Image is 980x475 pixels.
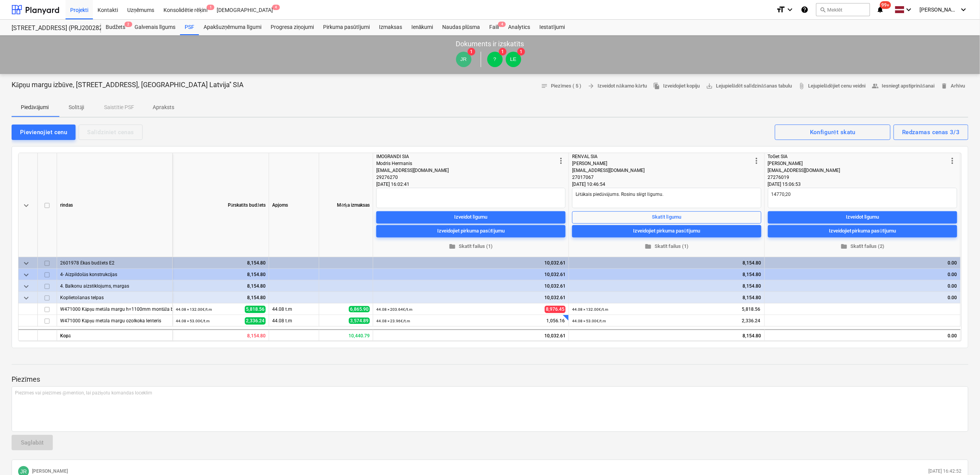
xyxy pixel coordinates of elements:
[741,306,761,313] span: 5,818.56
[407,20,438,35] div: Ienākumi
[569,329,765,341] div: 8,154.80
[572,292,761,303] div: 8,154.80
[60,269,169,280] div: 4- Aizpildošās konstrukcijas
[376,269,566,280] div: 10,032.61
[272,5,280,10] span: 4
[20,468,27,475] span: JR
[572,257,761,269] div: 8,154.80
[460,56,466,62] span: JR
[374,20,407,35] div: Izmaksas
[493,56,496,62] span: ?
[376,319,410,323] small: 44.08 × 23.96€ / t.m
[572,240,761,252] button: Skatīt failus (1)
[801,5,808,14] i: Zināšanu pamats
[572,319,606,323] small: 44.08 × 53.00€ / t.m
[67,103,86,111] p: Solītāji
[517,48,525,56] span: 1
[572,211,761,223] button: Skatīt līgumu
[456,52,471,67] div: Jānis Ruskuls
[503,20,535,35] div: Analytics
[572,188,761,208] textarea: Lētākais piedāvājums. Rosinu slēgt līgumu.
[269,153,319,257] div: Apjoms
[173,153,269,257] div: Pārskatīts budžets
[840,243,847,250] span: folder
[130,20,180,35] div: Galvenais līgums
[768,188,957,208] textarea: 14770,20
[588,82,647,91] span: Izveidot nākamo kārtu
[207,5,214,10] span: 1
[199,20,266,35] a: Apakšuzņēmuma līgumi
[535,20,569,35] a: Iestatījumi
[376,168,449,173] span: [EMAIL_ADDRESS][DOMAIN_NAME]
[376,292,566,303] div: 10,032.61
[269,315,319,327] div: 44.08 t.m
[22,293,31,303] span: keyboard_arrow_down
[57,153,173,257] div: rindas
[572,181,761,188] div: [DATE] 10:46:54
[545,306,566,313] span: 8,976.45
[498,22,506,27] span: 4
[920,7,958,13] span: [PERSON_NAME][GEOGRAPHIC_DATA]
[572,168,645,173] span: [EMAIL_ADDRESS][DOMAIN_NAME]
[541,83,548,89] span: notes
[785,5,795,14] i: keyboard_arrow_down
[60,280,169,291] div: 4. Balkonu aizstiklojums, margas
[959,5,968,14] i: keyboard_arrow_down
[768,174,948,181] div: 27276019
[12,80,244,89] p: Kāpņu margu izbūve, [STREET_ADDRESS], [GEOGRAPHIC_DATA] Latvija'' SIA
[904,5,914,14] i: keyboard_arrow_down
[376,257,566,269] div: 10,032.61
[173,329,269,341] div: 8,154.80
[572,153,752,160] div: RENVAL SIA
[176,319,210,323] small: 44.08 × 53.00€ / t.m
[798,83,805,89] span: attach_file
[776,5,785,14] i: format_size
[319,153,373,257] div: Mērķa izmaksas
[438,20,485,35] a: Naudas plūsma
[771,242,954,251] span: Skatīt failus (2)
[880,1,891,9] span: 99+
[538,80,585,92] button: Piezīmes ( 5 )
[12,125,76,140] button: Pievienojiet cenu
[22,259,31,268] span: keyboard_arrow_down
[752,156,761,165] span: more_vert
[485,20,503,35] a: Faili4
[376,174,556,181] div: 29276270
[652,213,681,222] div: Skatīt līgumu
[454,213,488,222] div: Izveidot līgumu
[60,303,169,315] div: W471000 Kāpņu metāla margu h=1100mm montāža bez lentera
[373,329,569,341] div: 10,032.61
[376,280,566,292] div: 10,032.61
[57,329,173,341] div: Kopā
[816,3,870,16] button: Meklēt
[768,211,957,223] button: Izveidot līgumu
[938,80,968,92] button: Arhīvu
[869,80,938,92] button: Iesniegt apstiprināšanai
[572,280,761,292] div: 8,154.80
[180,20,199,35] a: PSF
[349,318,370,324] span: 3,574.89
[176,280,266,292] div: 8,154.80
[12,375,968,384] p: Piezīmes
[349,306,370,312] span: 6,865.90
[318,20,374,35] a: Pirkuma pasūtījumi
[376,225,566,237] button: Izveidojiet pirkuma pasūtījumu
[872,83,879,89] span: people_alt
[379,242,562,251] span: Skatīt failus (1)
[810,127,855,137] div: Konfigurēt skatu
[768,280,957,292] div: 0.00
[741,318,761,324] span: 2,336.24
[449,243,456,250] span: folder
[541,82,582,91] span: Piezīmes ( 5 )
[176,257,266,269] div: 8,154.80
[60,257,169,268] div: 2601978 Ēkas budžets E2
[572,307,608,312] small: 44.08 × 132.00€ / t.m
[872,82,935,91] span: Iesniegt apstiprināšanai
[60,315,169,326] div: W471000 Kāpņu metāla margu ozolkoka lenteris
[101,20,130,35] a: Budžets2
[245,306,266,313] span: 5,818.56
[376,240,566,252] button: Skatīt failus (1)
[768,160,948,167] div: [PERSON_NAME]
